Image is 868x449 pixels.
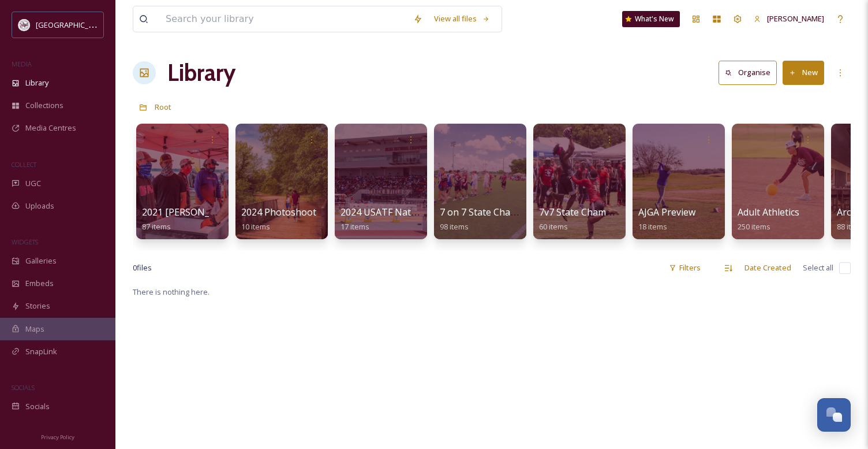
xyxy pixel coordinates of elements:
span: [GEOGRAPHIC_DATA] [36,19,109,30]
a: 2021 [PERSON_NAME][GEOGRAPHIC_DATA] Fishing87 items [142,207,365,232]
a: 2024 Photoshoot10 items [241,207,316,232]
span: 7 on 7 State Championship [440,206,556,218]
span: Maps [25,324,44,335]
span: Library [25,77,48,88]
span: Adult Athletics [738,206,799,218]
span: SnapLink [25,346,57,357]
a: 7v7 State Championship60 items [539,207,644,232]
button: Organise [719,61,777,84]
span: 250 items [738,221,770,232]
span: SOCIALS [12,383,35,392]
span: 0 file s [133,262,152,273]
span: COLLECT [12,160,36,169]
span: Galleries [25,255,57,266]
span: 98 items [440,221,469,232]
span: 87 items [142,221,171,232]
span: Select all [803,262,833,273]
span: Socials [25,401,50,412]
a: View all files [428,8,496,30]
a: Adult Athletics250 items [738,207,799,232]
input: Search your library [160,6,407,32]
a: 2024 USATF National Junior Olympic Track and Field17 items [341,207,565,232]
span: 7v7 State Championship [539,206,644,218]
span: 88 items [837,221,866,232]
a: 7 on 7 State Championship98 items [440,207,556,232]
span: 18 items [638,221,667,232]
span: Root [155,102,171,112]
span: Embeds [25,278,54,289]
span: Collections [25,100,63,111]
span: 60 items [539,221,568,232]
span: Privacy Policy [41,433,74,441]
button: Open Chat [817,398,851,432]
a: What's New [622,11,680,27]
button: New [783,61,824,84]
a: [PERSON_NAME] [748,8,830,30]
span: 2024 Photoshoot [241,206,316,218]
span: Stories [25,300,50,311]
span: WIDGETS [12,238,38,246]
span: AJGA Preview [638,206,695,218]
span: MEDIA [12,60,32,68]
span: 17 items [341,221,369,232]
div: Filters [663,257,706,279]
span: There is nothing here. [133,287,209,297]
a: Privacy Policy [41,429,74,443]
span: 2021 [PERSON_NAME][GEOGRAPHIC_DATA] Fishing [142,206,365,218]
img: mW8chrrQ_400x400.jpg [18,19,30,31]
span: [PERSON_NAME] [767,13,824,24]
div: Date Created [739,257,797,279]
span: 2024 USATF National Junior Olympic Track and Field [341,206,565,218]
span: 10 items [241,221,270,232]
a: Root [155,100,171,114]
span: Media Centres [25,123,76,133]
a: AJGA Preview18 items [638,207,695,232]
a: Library [167,55,235,90]
span: Uploads [25,201,54,211]
span: UGC [25,178,41,189]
